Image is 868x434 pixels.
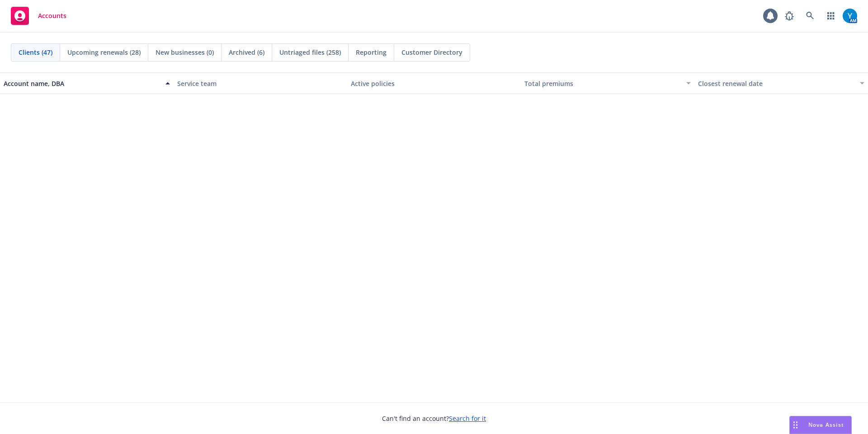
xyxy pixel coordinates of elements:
span: Nova Assist [808,421,844,429]
a: Accounts [7,3,70,29]
button: Closest renewal date [694,72,868,94]
span: Accounts [38,12,66,19]
span: Customer Directory [401,48,462,57]
span: Reporting [356,48,387,57]
a: Search [801,7,819,25]
div: Active policies [351,79,517,88]
button: Nova Assist [789,416,852,434]
span: Untriaged files (258) [279,48,341,57]
a: Search for it [449,414,486,423]
span: Upcoming renewals (28) [67,48,141,57]
span: Clients (47) [19,48,52,57]
img: photo [843,9,857,23]
span: Can't find an account? [382,414,486,423]
button: Total premiums [521,72,694,94]
span: Archived (6) [229,48,264,57]
span: New businesses (0) [156,48,214,57]
div: Drag to move [790,416,801,434]
a: Switch app [822,7,840,25]
div: Account name, DBA [4,79,160,88]
div: Total premiums [524,79,681,88]
button: Service team [174,72,347,94]
div: Closest renewal date [698,79,854,88]
button: Active policies [347,72,521,94]
div: Service team [177,79,344,88]
a: Report a Bug [780,7,798,25]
